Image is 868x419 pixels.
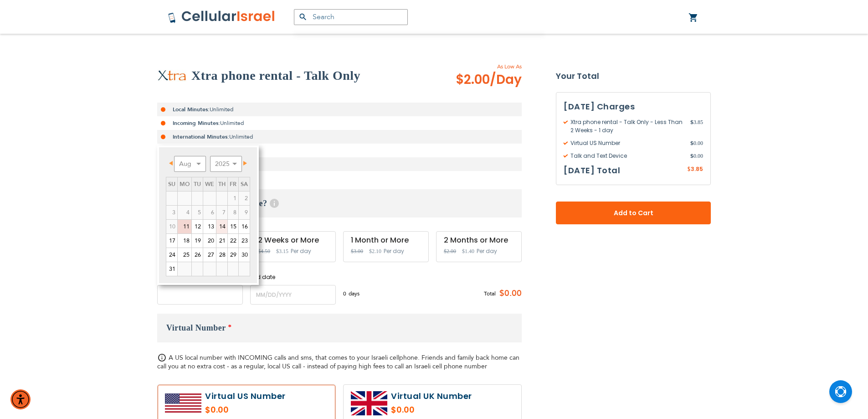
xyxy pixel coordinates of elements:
span: Prev [169,161,173,166]
a: Next [238,157,249,169]
span: Per day [384,247,404,255]
strong: Your Total [556,69,711,83]
li: Unlimited [157,116,522,130]
span: $ [690,118,693,126]
span: 4 [178,206,191,219]
a: 28 [216,248,227,262]
li: NA [157,144,522,157]
a: 15 [228,220,238,233]
span: 3 [166,206,177,219]
a: 12 [192,220,203,233]
span: Talk and Text Device [564,152,690,160]
select: Select year [210,156,242,172]
span: 8 [228,206,238,219]
a: 14 [216,220,227,233]
strong: International Minutes: [173,133,229,140]
span: $ [690,152,693,160]
a: 25 [178,248,191,262]
a: 17 [166,234,177,248]
li: Unlimited [157,130,522,144]
span: 5 [192,206,203,219]
span: Help [270,199,279,208]
button: Add to Cart [556,202,711,224]
div: 2 Weeks or More [258,236,328,244]
span: $3.15 [276,248,288,254]
span: Friday [230,180,236,188]
span: Per day [477,247,497,255]
a: Prev [167,157,178,169]
a: 20 [203,234,216,248]
h2: Xtra phone rental - Talk Only [191,67,360,85]
span: 1 [228,191,238,205]
input: MM/DD/YYYY [250,285,336,305]
span: $2.00 [456,71,522,89]
span: Virtual US Number [564,139,690,147]
span: 0.00 [690,139,703,147]
span: $4.50 [258,248,270,254]
div: Accessibility Menu [10,389,31,409]
span: Virtual Number [166,323,226,332]
span: Total [484,290,496,298]
h3: When do you need service? [157,189,522,217]
span: days [349,290,360,298]
a: 30 [239,248,250,262]
span: 7 [216,206,227,219]
span: $0.00 [496,287,522,300]
span: 6 [203,206,216,219]
label: End date [250,273,336,281]
span: 3.85 [691,165,703,173]
span: Xtra phone rental - Talk Only - Less Than 2 Weeks - 1 day [564,118,690,134]
strong: Local Minutes: [173,106,210,113]
a: 22 [228,234,238,248]
span: A US local number with INCOMING calls and sms, that comes to your Israeli cellphone. Friends and ... [157,353,519,371]
a: 27 [203,248,216,262]
h3: [DATE] Charges [564,100,703,114]
span: 0.00 [690,152,703,160]
span: Saturday [241,180,248,188]
span: Thursday [218,180,226,188]
strong: Incoming Minutes: [173,119,220,127]
span: $1.40 [462,248,474,254]
a: 29 [228,248,238,262]
span: Add to Cart [586,208,681,218]
img: Cellular Israel [168,10,276,24]
span: Sunday [168,180,175,188]
span: Tuesday [194,180,201,188]
div: 2 Months or More [444,236,514,244]
a: 21 [216,234,227,248]
span: $3.00 [351,248,363,254]
a: 24 [166,248,177,262]
span: 2 [239,191,250,205]
select: Select month [174,156,206,172]
span: Next [243,161,247,166]
a: 16 [239,220,250,233]
a: 23 [239,234,250,248]
input: MM/DD/YYYY [157,285,243,305]
span: Monday [180,180,190,188]
a: 11 [178,220,191,233]
span: $2.00 [444,248,456,254]
span: 10 [166,220,177,233]
a: 18 [178,234,191,248]
span: $ [690,139,693,147]
span: $2.10 [369,248,381,254]
span: 9 [239,206,250,219]
a: 19 [192,234,203,248]
li: NA [157,157,522,171]
img: Xtra phone rental - Talk Only [157,70,187,82]
input: Search [294,9,408,25]
a: 31 [166,262,177,276]
span: /Day [490,71,522,89]
a: 13 [203,220,216,233]
span: 0 [343,290,349,298]
div: 1 Month or More [351,236,421,244]
span: 3.85 [690,118,703,134]
span: Per day [291,247,311,255]
a: 26 [192,248,203,262]
span: As Low As [431,62,522,71]
span: Wednesday [205,180,214,188]
li: Unlimited [157,103,522,116]
h3: [DATE] Total [564,164,620,177]
span: $ [687,166,691,174]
